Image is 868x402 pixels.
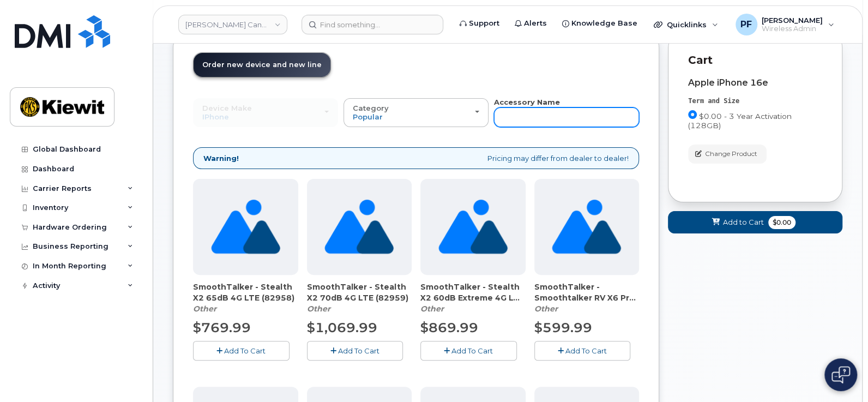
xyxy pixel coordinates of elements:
div: SmoothTalker - Stealth X2 65dB 4G LTE (82958) [193,281,298,314]
span: $0.00 - 3 Year Activation (128GB) [688,112,792,130]
span: $1,069.99 [307,320,377,335]
span: SmoothTalker - Stealth X2 70dB 4G LTE (82959) [307,281,412,303]
span: Category [353,104,389,112]
img: no_image_found-2caef05468ed5679b831cfe6fc140e25e0c280774317ffc20a367ab7fd17291e.png [324,179,394,275]
a: Alerts [507,13,554,34]
span: SmoothTalker - Stealth X2 60dB Extreme 4G LTE (82960) [420,281,526,303]
div: Term and Size [688,97,822,106]
span: Add To Cart [338,346,379,355]
strong: Accessory Name [494,98,560,106]
span: Add To Cart [451,346,493,355]
p: Cart [688,52,822,68]
img: Open chat [831,366,850,383]
span: Popular [353,112,383,121]
input: Find something... [302,15,443,34]
a: Knowledge Base [554,13,645,34]
em: Other [307,304,330,314]
div: Paula Folkers [728,14,842,35]
span: Add To Cart [565,346,607,355]
span: $769.99 [193,320,251,335]
button: Add To Cart [193,341,290,360]
div: Apple iPhone 16e [688,78,822,88]
span: Support [469,18,499,29]
span: Wireless Admin [762,25,823,33]
em: Other [534,304,558,314]
a: Kiewit Canada Inc [178,15,287,34]
div: SmoothTalker - Stealth X2 70dB 4G LTE (82959) [307,281,412,314]
span: $0.00 [768,216,795,229]
span: Order new device and new line [202,61,322,69]
a: Support [452,13,507,34]
button: Category Popular [343,98,489,127]
span: SmoothTalker - Stealth X2 65dB 4G LTE (82958) [193,281,298,303]
button: Add To Cart [534,341,631,360]
strong: Warning! [203,153,239,164]
div: Pricing may differ from dealer to dealer! [193,147,639,170]
button: Change Product [688,145,767,164]
em: Other [193,304,216,314]
button: Add To Cart [307,341,403,360]
div: SmoothTalker - Smoothtalker RV X6 Pro 55dB 4G LTE (82953) [534,281,640,314]
span: Add To Cart [224,346,266,355]
div: Quicklinks [646,14,726,35]
input: $0.00 - 3 Year Activation (128GB) [688,110,697,119]
button: Add To Cart [420,341,517,360]
img: no_image_found-2caef05468ed5679b831cfe6fc140e25e0c280774317ffc20a367ab7fd17291e.png [552,179,621,275]
button: Add to Cart $0.00 [668,211,842,233]
span: Knowledge Base [571,18,637,29]
img: no_image_found-2caef05468ed5679b831cfe6fc140e25e0c280774317ffc20a367ab7fd17291e.png [211,179,280,275]
img: no_image_found-2caef05468ed5679b831cfe6fc140e25e0c280774317ffc20a367ab7fd17291e.png [438,179,508,275]
em: Other [420,304,444,314]
span: Add to Cart [723,217,764,227]
div: SmoothTalker - Stealth X2 60dB Extreme 4G LTE (82960) [420,281,526,314]
span: $599.99 [534,320,592,335]
span: $869.99 [420,320,478,335]
span: [PERSON_NAME] [762,16,823,25]
span: Change Product [705,149,757,159]
span: Quicklinks [667,20,707,29]
span: Alerts [524,18,547,29]
span: SmoothTalker - Smoothtalker RV X6 Pro 55dB 4G LTE (82953) [534,281,640,303]
span: PF [740,18,752,31]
